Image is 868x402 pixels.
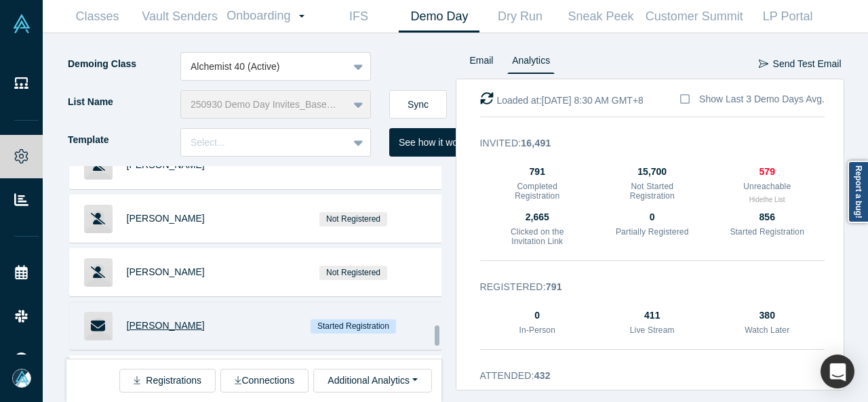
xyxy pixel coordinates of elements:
[480,136,806,150] h3: Invited :
[12,14,31,33] img: Alchemist Vault Logo
[479,1,560,33] a: Dry Run
[499,227,575,247] h3: Clicked on the Invitation Link
[614,210,690,224] div: 0
[480,280,806,294] h3: Registered :
[66,90,180,114] label: List Name
[389,128,480,157] button: See how it works
[614,227,690,237] h3: Partially Registered
[758,52,842,76] button: Send Test Email
[127,266,205,277] a: [PERSON_NAME]
[729,182,805,191] h3: Unreachable
[480,369,806,383] h3: Attended :
[127,320,205,331] a: [PERSON_NAME]
[127,213,205,224] a: [PERSON_NAME]
[499,182,575,201] h3: Completed Registration
[747,1,828,33] a: LP Portal
[729,227,805,237] h3: Started Registration
[749,195,785,205] button: Hidethe List
[119,369,216,393] button: Registrations
[138,1,222,33] a: Vault Senders
[66,52,180,76] label: Demoing Class
[729,308,805,323] div: 380
[614,165,690,179] div: 15,700
[399,1,479,33] a: Demo Day
[222,1,318,32] a: Onboarding
[499,308,575,323] div: 0
[480,92,644,108] div: Loaded at: [DATE] 8:30 AM GMT+8
[848,161,868,223] a: Report a bug!
[729,210,805,224] div: 856
[729,165,805,179] div: 579
[546,281,562,292] strong: 791
[319,266,388,280] span: Not Registered
[499,210,575,224] div: 2,665
[389,90,447,119] button: Sync
[499,165,575,179] div: 791
[313,369,431,393] button: Additional Analytics
[614,308,690,323] div: 411
[534,370,551,381] strong: 432
[507,52,555,74] a: Analytics
[614,325,690,335] h3: Live Stream
[57,1,138,33] a: Classes
[12,369,31,388] img: Mia Scott's Account
[614,182,690,201] h3: Not Started Registration
[521,138,551,148] strong: 16,491
[499,325,575,335] h3: In-Person
[465,52,498,74] a: Email
[319,212,388,226] span: Not Registered
[641,1,747,33] a: Customer Summit
[699,92,825,106] div: Show Last 3 Demo Days Avg.
[318,1,399,33] a: IFS
[66,128,180,152] label: Template
[311,319,397,334] span: Started Registration
[729,325,805,335] h3: Watch Later
[560,1,641,33] a: Sneak Peek
[220,369,309,393] button: Connections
